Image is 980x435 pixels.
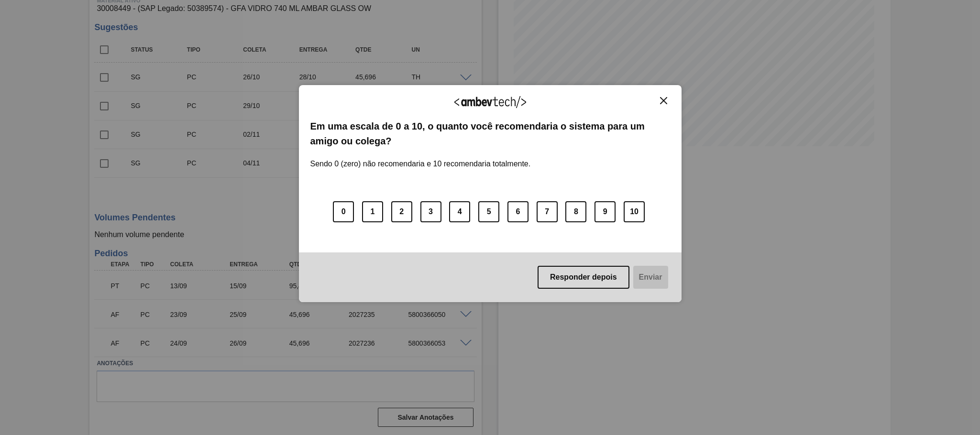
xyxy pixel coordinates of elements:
button: 3 [420,201,441,222]
button: 8 [565,201,586,222]
button: 9 [595,201,616,222]
button: 5 [478,201,499,222]
img: Logo Ambevtech [454,96,526,108]
button: 2 [391,201,412,222]
button: Responder depois [538,266,629,289]
button: 1 [362,201,383,222]
button: 0 [333,201,354,222]
button: 10 [624,201,645,222]
button: 7 [537,201,558,222]
label: Em uma escala de 0 a 10, o quanto você recomendaria o sistema para um amigo ou colega? [310,119,670,148]
img: Close [660,97,667,104]
button: Close [657,97,670,105]
button: 4 [449,201,470,222]
button: 6 [507,201,529,222]
label: Sendo 0 (zero) não recomendaria e 10 recomendaria totalmente. [310,148,531,168]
